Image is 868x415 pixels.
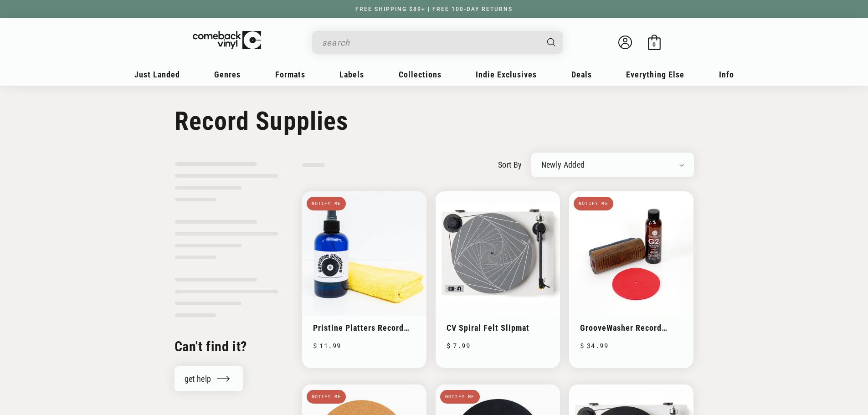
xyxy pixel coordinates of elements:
[399,70,442,79] span: Collections
[175,338,278,355] h2: Can't find it?
[719,70,734,79] span: Info
[476,70,537,79] span: Indie Exclusives
[322,33,538,52] input: search
[312,31,563,54] div: Search
[571,70,592,79] span: Deals
[539,31,564,54] button: Search
[175,366,243,391] a: get help
[498,159,522,171] label: sort by
[346,6,522,12] a: FREE SHIPPING $89+ | FREE 100-DAY RETURNS
[339,70,364,79] span: Labels
[134,70,180,79] span: Just Landed
[214,70,241,79] span: Genres
[580,323,683,333] a: GrooveWasher Record Cleaning Kit
[313,323,416,333] a: Pristine Platters Record Cleaner
[447,323,549,333] a: CV Spiral Felt Slipmat
[275,70,305,79] span: Formats
[175,106,694,136] h1: Record Supplies
[652,41,656,48] span: 0
[626,70,684,79] span: Everything Else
